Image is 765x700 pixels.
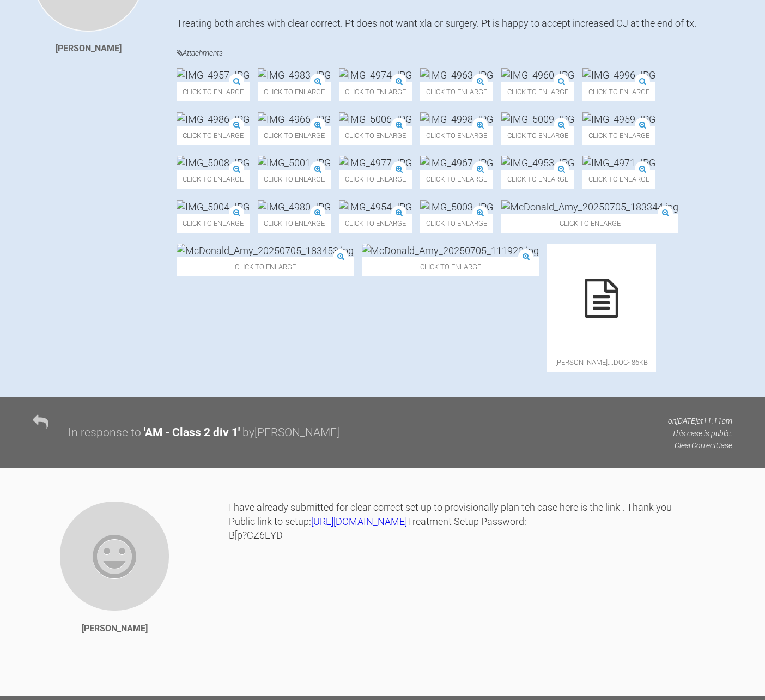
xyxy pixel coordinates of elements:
span: Click to enlarge [582,126,655,145]
img: IMG_4980.JPG [258,200,331,214]
span: Click to enlarge [362,257,539,276]
span: Click to enlarge [177,214,250,233]
p: ClearCorrect Case [668,439,732,451]
span: Click to enlarge [501,170,574,189]
img: IMG_4963.JPG [420,68,493,82]
img: IMG_4967.JPG [420,156,493,170]
span: Click to enlarge [339,82,412,101]
span: Click to enlarge [420,214,493,233]
img: IMG_5001.JPG [258,156,331,170]
span: Click to enlarge [339,170,412,189]
span: Click to enlarge [582,82,655,101]
span: Click to enlarge [420,126,493,145]
span: Click to enlarge [258,126,331,145]
img: McDonald_Amy_20250705_183453.jpg [177,244,354,257]
img: IMG_5009.JPG [501,112,574,126]
img: IMG_4983.JPG [258,68,331,82]
span: Click to enlarge [258,170,331,189]
div: by [PERSON_NAME] [242,424,339,442]
div: In response to [68,424,141,442]
div: [PERSON_NAME] [56,41,122,56]
img: IMG_5006.JPG [339,112,412,126]
div: [PERSON_NAME] [82,621,148,636]
img: IMG_4959.JPG [582,112,655,126]
img: McDonald_Amy_20250705_111920.jpg [362,244,539,257]
div: I have already submitted for clear correct set up to provisionally plan teh case here is the link... [229,500,732,679]
span: Click to enlarge [420,170,493,189]
img: IMG_5008.JPG [177,156,250,170]
span: Click to enlarge [177,126,250,145]
img: IMG_4996.JPG [582,68,655,82]
img: IMG_4974.JPG [339,68,412,82]
img: IMG_5004.JPG [177,200,250,214]
p: on [DATE] at 11:11am [668,415,732,427]
span: Click to enlarge [420,82,493,101]
img: IMG_4960.JPG [501,68,574,82]
img: IMG_4957.JPG [177,68,250,82]
span: Click to enlarge [501,214,678,233]
img: IMG_4977.JPG [339,156,412,170]
span: Click to enlarge [177,170,250,189]
img: IMG_4966.JPG [258,112,331,126]
span: Click to enlarge [339,126,412,145]
img: IMG_4971.JPG [582,156,655,170]
img: IMG_4953.JPG [501,156,574,170]
span: [PERSON_NAME]….doc - 86KB [547,353,656,372]
a: [URL][DOMAIN_NAME] [311,516,407,527]
span: Click to enlarge [177,82,250,101]
span: Click to enlarge [258,82,331,101]
span: Click to enlarge [339,214,412,233]
h4: Attachments [177,46,732,60]
img: IMG_4998.JPG [420,112,493,126]
span: Click to enlarge [501,82,574,101]
img: Yuliya Khober [59,500,170,612]
span: Click to enlarge [258,214,331,233]
span: Click to enlarge [501,126,574,145]
span: Click to enlarge [582,170,655,189]
span: Click to enlarge [177,257,354,276]
img: McDonald_Amy_20250705_183344.jpg [501,200,678,214]
img: IMG_4986.JPG [177,112,250,126]
img: IMG_5003.JPG [420,200,493,214]
div: ' AM - Class 2 div 1 ' [144,424,240,442]
img: IMG_4954.JPG [339,200,412,214]
p: This case is public. [668,427,732,439]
